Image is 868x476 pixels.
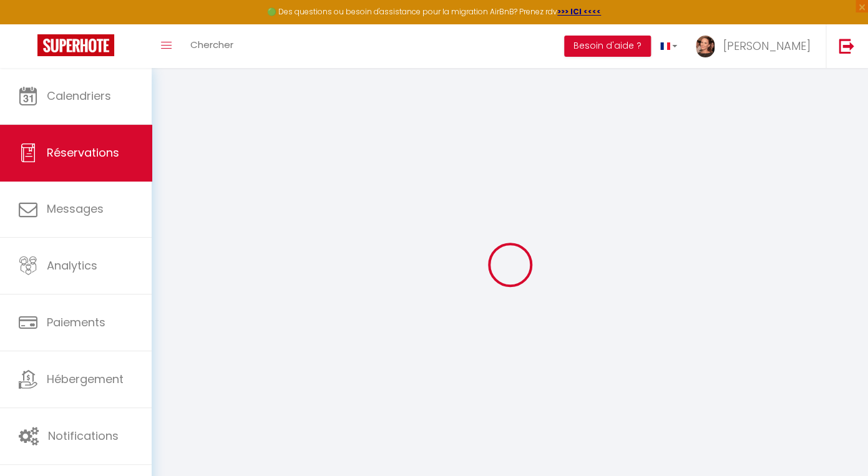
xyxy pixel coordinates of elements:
a: Chercher [181,24,243,68]
span: Notifications [48,428,119,444]
span: Analytics [47,258,97,273]
span: [PERSON_NAME] [723,38,810,54]
a: ... [PERSON_NAME] [686,24,826,68]
span: Calendriers [47,88,111,104]
img: logout [839,38,854,54]
span: Paiements [47,314,105,330]
span: Chercher [190,38,233,51]
span: Hébergement [47,371,124,387]
img: ... [696,36,714,57]
span: Messages [47,201,104,216]
span: Réservations [47,145,119,160]
a: >>> ICI <<<< [557,6,601,17]
button: Besoin d'aide ? [564,36,651,57]
img: Super Booking [37,34,114,56]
